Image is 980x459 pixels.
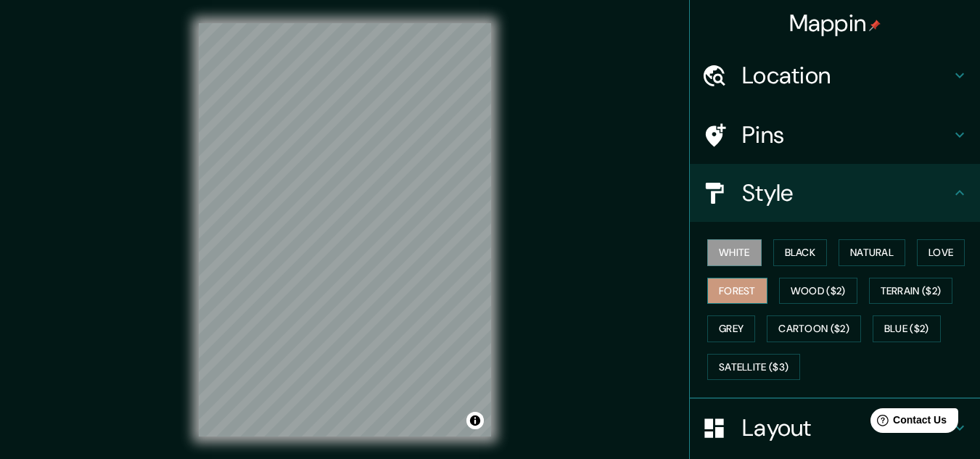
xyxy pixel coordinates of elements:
[707,354,800,381] button: Satellite ($3)
[869,20,881,31] img: pin-icon.png
[707,315,755,342] button: Grey
[773,239,828,266] button: Black
[690,399,980,457] div: Layout
[742,120,951,149] h4: Pins
[767,315,861,342] button: Cartoon ($2)
[851,402,964,443] iframe: Help widget launcher
[742,61,951,90] h4: Location
[742,178,951,207] h4: Style
[707,239,762,266] button: White
[917,239,965,266] button: Love
[779,278,857,305] button: Wood ($2)
[466,412,484,429] button: Toggle attribution
[690,46,980,104] div: Location
[839,239,905,266] button: Natural
[873,315,941,342] button: Blue ($2)
[690,164,980,222] div: Style
[789,9,881,38] h4: Mappin
[869,278,953,305] button: Terrain ($2)
[199,23,491,437] canvas: Map
[707,278,767,305] button: Forest
[742,413,951,442] h4: Layout
[690,106,980,164] div: Pins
